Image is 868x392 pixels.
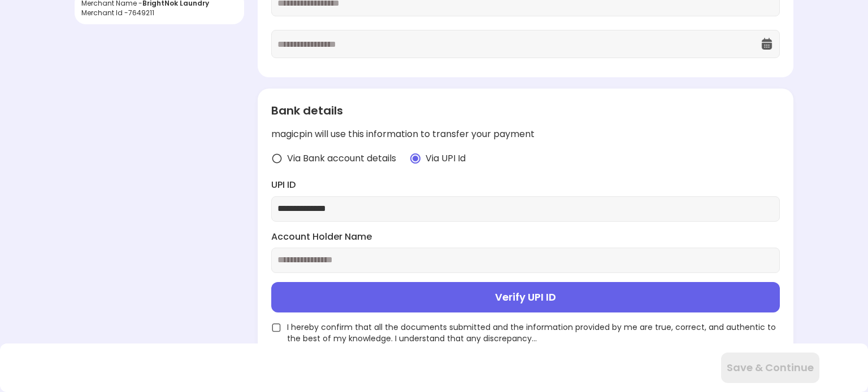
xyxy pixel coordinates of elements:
div: magicpin will use this information to transfer your payment [271,128,780,141]
img: radio [271,153,283,164]
label: Account Holder Name [271,231,780,244]
span: Via Bank account details [287,152,396,165]
div: Merchant Id - 7649211 [81,8,237,17]
label: UPI ID [271,179,780,192]
button: Verify UPI ID [271,282,780,312]
img: radio [410,153,421,164]
span: Via UPI Id [426,152,466,165]
div: Bank details [271,102,780,119]
span: I hereby confirm that all the documents submitted and the information provided by me are true, co... [287,321,780,344]
button: Save & Continue [721,353,819,383]
img: OcXK764TI_dg1n3pJKAFuNcYfYqBKGvmbXteblFrPew4KBASBbPUoKPFDRZzLe5z5khKOkBCrBseVNl8W_Mqhk0wgJF92Dyy9... [760,37,774,51]
img: unchecked [271,323,281,333]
